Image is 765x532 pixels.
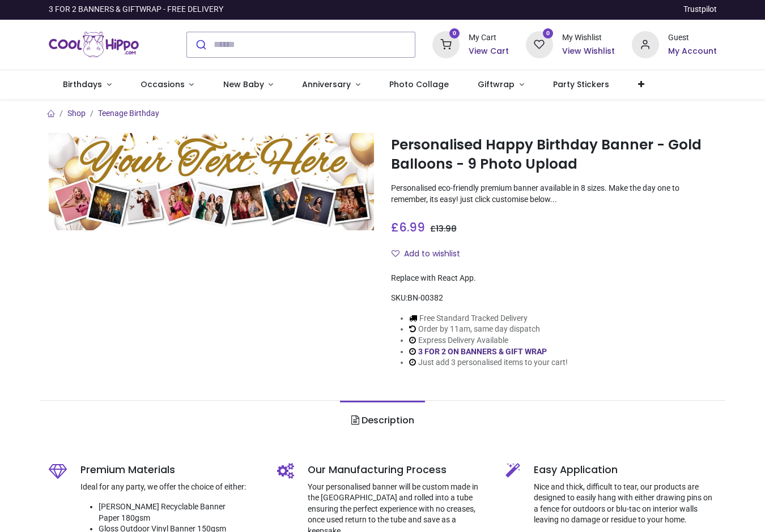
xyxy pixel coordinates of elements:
[464,70,539,100] a: Giftwrap
[80,482,260,493] p: Ideal for any party, we offer the choice of either:
[543,28,554,39] sup: 0
[668,46,717,57] a: My Account
[99,501,260,524] li: [PERSON_NAME] Recyclable Banner Paper 180gsm
[436,223,457,234] span: 13.98
[391,183,717,205] p: Personalised eco-friendly premium banner available in 8 sizes. Make the day one to remember, its ...
[534,463,717,477] h5: Easy Application
[67,109,86,118] a: Shop
[399,219,425,235] span: 6.99
[389,79,449,90] span: Photo Collage
[409,324,568,335] li: Order by 11am, same day dispatch
[391,135,717,174] h1: Personalised Happy Birthday Banner - Gold Balloons - 9 Photo Upload
[449,28,460,39] sup: 0
[49,70,126,100] a: Birthdays
[340,401,424,440] a: Description
[49,4,223,15] div: 3 FOR 2 BANNERS & GIFTWRAP - FREE DELIVERY
[430,223,457,234] span: £
[288,70,375,100] a: Anniversary
[80,463,260,477] h5: Premium Materials
[553,79,609,90] span: Party Stickers
[409,335,568,346] li: Express Delivery Available
[49,29,139,61] a: Logo of Cool Hippo
[49,29,139,61] img: Cool Hippo
[302,79,351,90] span: Anniversary
[392,250,399,258] i: Add to wishlist
[391,219,425,235] span: £
[407,293,443,302] span: BN-00382
[469,46,509,57] a: View Cart
[63,79,102,90] span: Birthdays
[49,133,375,230] img: Personalised Happy Birthday Banner - Gold Balloons - 9 Photo Upload
[418,347,547,356] a: 3 FOR 2 ON BANNERS & GIFT WRAP
[187,32,214,57] button: Submit
[223,79,264,90] span: New Baby
[562,32,615,44] div: My Wishlist
[562,46,615,57] a: View Wishlist
[432,39,460,48] a: 0
[534,482,717,526] p: Nice and thick, difficult to tear, our products are designed to easily hang with either drawing p...
[391,293,717,304] div: SKU:
[141,79,185,90] span: Occasions
[391,244,470,264] button: Add to wishlistAdd to wishlist
[409,313,568,324] li: Free Standard Tracked Delivery
[683,4,717,15] a: Trustpilot
[126,70,209,100] a: Occasions
[98,109,159,118] a: Teenage Birthday
[526,39,553,48] a: 0
[209,70,288,100] a: New Baby
[478,79,515,90] span: Giftwrap
[308,463,488,477] h5: Our Manufacturing Process
[391,273,717,284] div: Replace with React App.
[469,32,509,44] div: My Cart
[409,357,568,368] li: Just add 3 personalised items to your cart!
[668,32,717,44] div: Guest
